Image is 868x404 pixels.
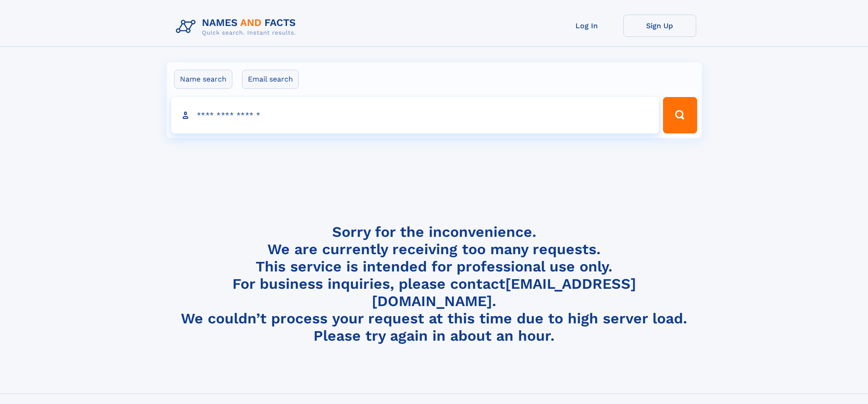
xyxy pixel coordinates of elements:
[171,97,659,133] input: search input
[174,70,232,89] label: Name search
[550,15,623,37] a: Log In
[372,275,636,310] a: [EMAIL_ADDRESS][DOMAIN_NAME]
[172,223,696,345] h4: Sorry for the inconvenience. We are currently receiving too many requests. This service is intend...
[623,15,696,37] a: Sign Up
[663,97,697,133] button: Search Button
[172,15,303,39] img: Logo Names and Facts
[242,70,299,89] label: Email search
